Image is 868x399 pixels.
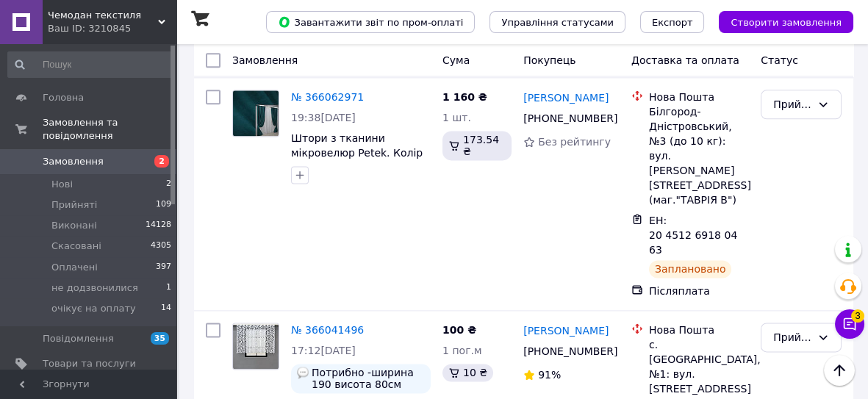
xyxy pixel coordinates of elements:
[520,341,609,362] div: [PHONE_NUMBER]
[48,9,158,22] span: Чемодан текстиля
[166,281,171,295] span: 1
[51,302,136,315] span: очікує на оплату
[442,54,470,66] span: Cума
[520,108,609,129] div: [PHONE_NUMBER]
[442,345,481,356] span: 1 пог.м
[43,332,114,345] span: Повідомлення
[835,309,864,339] button: Чат з покупцем3
[649,284,749,298] div: Післяплата
[297,367,309,378] img: :speech_balloon:
[232,54,298,66] span: Замовлення
[166,178,171,191] span: 2
[233,90,279,136] img: Фото товару
[649,323,749,337] div: Нова Пошта
[631,54,739,66] span: Доставка та оплата
[761,54,798,66] span: Статус
[291,91,364,103] a: № 366062971
[773,96,811,112] div: Прийнято
[652,17,693,28] span: Експорт
[442,91,487,103] span: 1 160 ₴
[51,240,101,253] span: Скасовані
[233,323,279,368] img: Фото товару
[649,104,749,207] div: Білгород-Дністровський, №3 (до 10 кг): вул. [PERSON_NAME][STREET_ADDRESS] (маг."ТАВРІЯ В")
[489,11,625,33] button: Управління статусами
[146,219,171,232] span: 14128
[291,345,356,356] span: 17:12[DATE]
[523,54,575,66] span: Покупець
[442,324,476,336] span: 100 ₴
[312,367,425,390] span: Потрибно -ширина 190 висота 80см
[48,22,176,35] div: Ваш ID: 3210845
[640,11,705,33] button: Експорт
[51,219,97,232] span: Виконані
[649,215,737,256] span: ЕН: 20 4512 6918 0463
[51,178,73,191] span: Нові
[291,132,423,173] a: Штори з тканини мікровелюр Petek. Колір смарагдовий
[291,324,364,336] a: № 366041496
[151,240,171,253] span: 4305
[156,198,171,212] span: 109
[156,261,171,274] span: 397
[51,198,97,212] span: Прийняті
[649,90,749,104] div: Нова Пошта
[824,355,855,386] button: Наверх
[232,90,279,137] a: Фото товару
[538,136,611,148] span: Без рейтингу
[51,281,138,295] span: не додзвонилися
[704,15,853,27] a: Створити замовлення
[43,116,176,143] span: Замовлення та повідомлення
[43,91,84,104] span: Головна
[523,323,609,338] a: [PERSON_NAME]
[151,332,169,345] span: 35
[523,90,609,105] a: [PERSON_NAME]
[7,51,173,78] input: Пошук
[154,155,169,168] span: 2
[501,17,614,28] span: Управління статусами
[442,131,512,160] div: 173.54 ₴
[43,357,136,370] span: Товари та послуги
[278,15,463,29] span: Завантажити звіт по пром-оплаті
[161,302,171,315] span: 14
[266,11,475,33] button: Завантажити звіт по пром-оплаті
[649,260,732,278] div: Заплановано
[851,309,864,322] span: 3
[442,364,493,381] div: 10 ₴
[43,155,104,168] span: Замовлення
[538,369,561,381] span: 91%
[442,112,471,123] span: 1 шт.
[731,17,842,28] span: Створити замовлення
[51,261,98,274] span: Оплачені
[232,323,279,370] a: Фото товару
[291,112,356,123] span: 19:38[DATE]
[719,11,853,33] button: Створити замовлення
[649,337,749,396] div: с. [GEOGRAPHIC_DATA], №1: вул. [STREET_ADDRESS]
[773,329,811,345] div: Прийнято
